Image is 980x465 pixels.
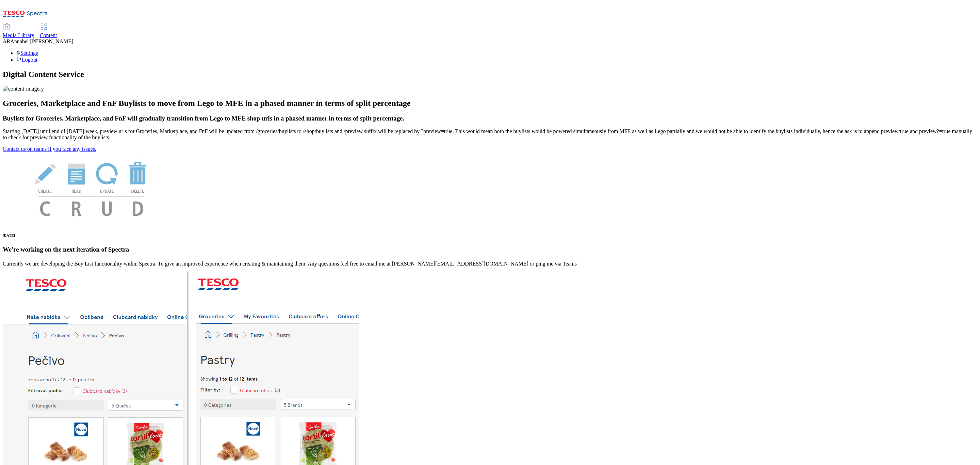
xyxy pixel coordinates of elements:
[10,38,73,44] span: Annabel [PERSON_NAME]
[40,24,57,38] a: Content
[3,99,977,108] h2: Groceries, Marketplace and FnF Buylists to move from Lego to MFE in a phased manner in terms of s...
[3,115,977,122] h3: Buylists for Groceries, Marketplace, and FnF will gradually transition from Lego to MFE shop urls...
[3,152,180,223] img: News Image
[40,32,57,38] span: Content
[3,261,977,267] p: Currently we are developing the Buy List functionality within Spectra. To give an improved experi...
[3,24,34,38] a: Media Library
[3,32,34,38] span: Media Library
[3,146,96,152] a: Contact us on teams if you face any issues.
[3,128,977,141] p: Starting [DATE] until end of [DATE] week, preview urls for Groceries, Marketplace, and FnF will b...
[3,246,977,253] h3: We're working on the next iteration of Spectra
[16,50,38,56] a: Settings
[3,86,44,92] img: content-imagery
[3,233,977,237] h6: [DATE]
[3,70,977,79] h1: Digital Content Service
[3,38,10,44] span: AR
[16,57,37,63] a: Logout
